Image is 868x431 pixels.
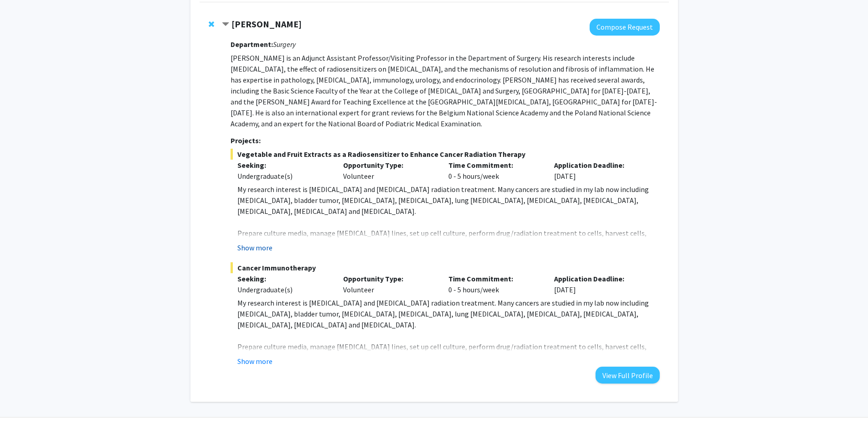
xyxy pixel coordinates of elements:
[554,160,646,171] p: Application Deadline:
[237,356,272,367] button: Show more
[222,21,229,28] span: Contract Yujiang Fang Bookmark
[554,273,646,284] p: Application Deadline:
[343,273,435,284] p: Opportunity Type:
[547,160,653,182] div: [DATE]
[237,284,329,295] div: Undergraduate(s)
[336,160,442,182] div: Volunteer
[209,21,214,28] span: Remove Yujiang Fang from bookmarks
[343,160,435,171] p: Opportunity Type:
[231,40,273,49] strong: Department:
[442,160,547,182] div: 0 - 5 hours/week
[448,160,540,171] p: Time Commitment:
[237,228,647,249] span: Prepare culture media, manage [MEDICAL_DATA] lines, set up cell culture, perform drug/radiation t...
[547,273,653,295] div: [DATE]
[237,342,647,362] span: Prepare culture media, manage [MEDICAL_DATA] lines, set up cell culture, perform drug/radiation t...
[237,185,649,216] span: My research interest is [MEDICAL_DATA] and [MEDICAL_DATA] radiation treatment. Many cancers are s...
[442,273,547,295] div: 0 - 5 hours/week
[237,242,272,253] button: Show more
[231,149,659,160] span: Vegetable and Fruit Extracts as a Radiosensitizer to Enhance Cancer Radiation Therapy
[336,273,442,295] div: Volunteer
[237,160,329,171] p: Seeking:
[231,52,659,129] p: [PERSON_NAME] is an Adjunct Assistant Professor/Visiting Professor in the Department of Surgery. ...
[7,390,39,424] iframe: Chat
[273,40,296,49] i: Surgery
[231,18,302,30] strong: [PERSON_NAME]
[237,171,329,182] div: Undergraduate(s)
[231,262,659,273] span: Cancer Immunotherapy
[448,273,540,284] p: Time Commitment:
[237,273,329,284] p: Seeking:
[590,19,660,36] button: Compose Request to Yujiang Fang
[237,298,649,329] span: My research interest is [MEDICAL_DATA] and [MEDICAL_DATA] radiation treatment. Many cancers are s...
[596,367,660,384] button: View Full Profile
[231,136,261,145] strong: Projects:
